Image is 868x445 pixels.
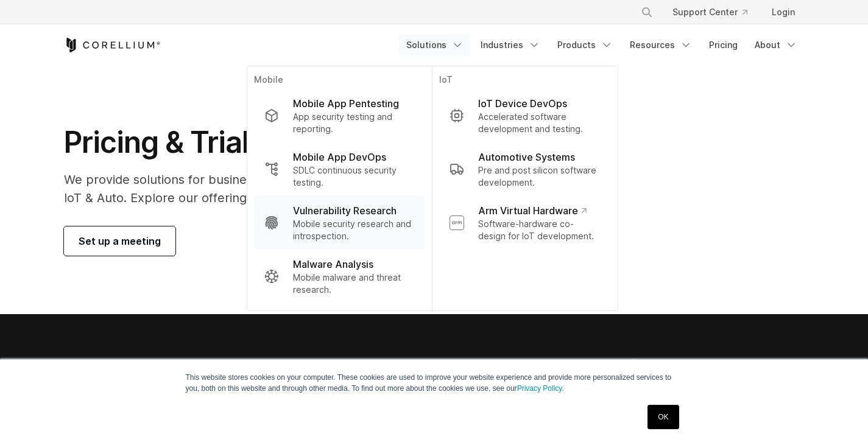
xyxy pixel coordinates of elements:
[623,34,699,56] a: Resources
[517,384,564,393] a: Privacy Policy.
[478,164,600,189] p: Pre and post silicon software development.
[293,150,386,164] p: Mobile App DevOps
[254,250,424,303] a: Malware Analysis Mobile malware and threat research.
[647,405,679,429] a: OK
[439,74,610,89] p: IoT
[478,96,567,111] p: IoT Device DevOps
[439,142,610,196] a: Automotive Systems Pre and post silicon software development.
[254,74,424,89] p: Mobile
[399,34,471,56] a: Solutions
[550,34,620,56] a: Products
[747,34,805,56] a: About
[636,1,658,23] button: Search
[478,203,586,218] p: Arm Virtual Hardware
[478,111,600,135] p: Accelerated software development and testing.
[478,218,600,242] p: Software-hardware co-design for IoT development.
[478,150,575,164] p: Automotive Systems
[473,34,548,56] a: Industries
[439,196,610,250] a: Arm Virtual Hardware Software-hardware co-design for IoT development.
[293,272,414,296] p: Mobile malware and threat research.
[64,170,549,207] p: We provide solutions for businesses, research teams, community individuals, and IoT & Auto. Explo...
[79,234,161,248] span: Set up a meeting
[626,1,805,23] div: Navigation Menu
[293,111,414,135] p: App security testing and reporting.
[293,257,373,272] p: Malware Analysis
[254,142,424,196] a: Mobile App DevOps SDLC continuous security testing.
[663,1,757,23] a: Support Center
[293,164,414,189] p: SDLC continuous security testing.
[293,203,397,218] p: Vulnerability Research
[702,34,745,56] a: Pricing
[762,1,805,23] a: Login
[186,372,683,394] p: This website stores cookies on your computer. These cookies are used to improve your website expe...
[64,226,175,256] a: Set up a meeting
[254,196,424,250] a: Vulnerability Research Mobile security research and introspection.
[399,34,805,56] div: Navigation Menu
[439,89,610,142] a: IoT Device DevOps Accelerated software development and testing.
[293,218,414,242] p: Mobile security research and introspection.
[64,124,549,161] h1: Pricing & Trials
[293,96,399,111] p: Mobile App Pentesting
[64,38,161,52] a: Corellium Home
[254,89,424,142] a: Mobile App Pentesting App security testing and reporting.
